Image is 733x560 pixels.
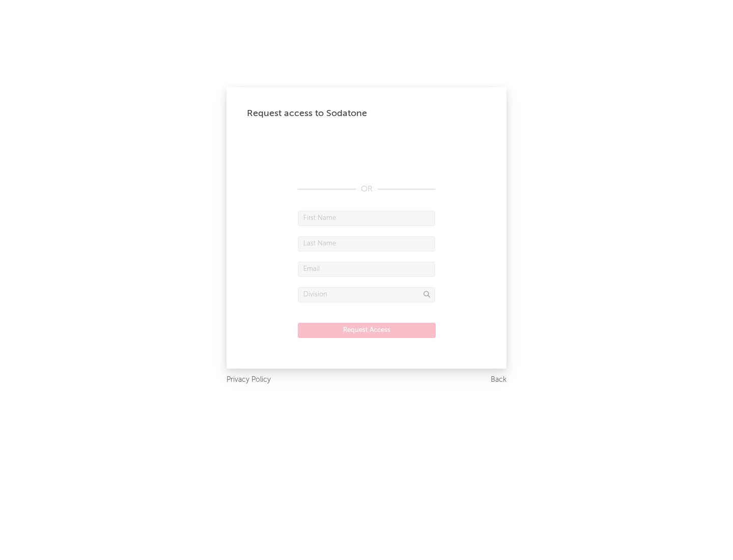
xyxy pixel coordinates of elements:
div: OR [298,183,435,195]
div: Request access to Sodatone [247,107,486,120]
a: Back [491,374,506,386]
a: Privacy Policy [227,374,271,386]
input: Email [298,262,435,277]
input: Division [298,287,435,302]
input: Last Name [298,236,435,251]
input: First Name [298,211,435,226]
button: Request Access [298,323,436,338]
